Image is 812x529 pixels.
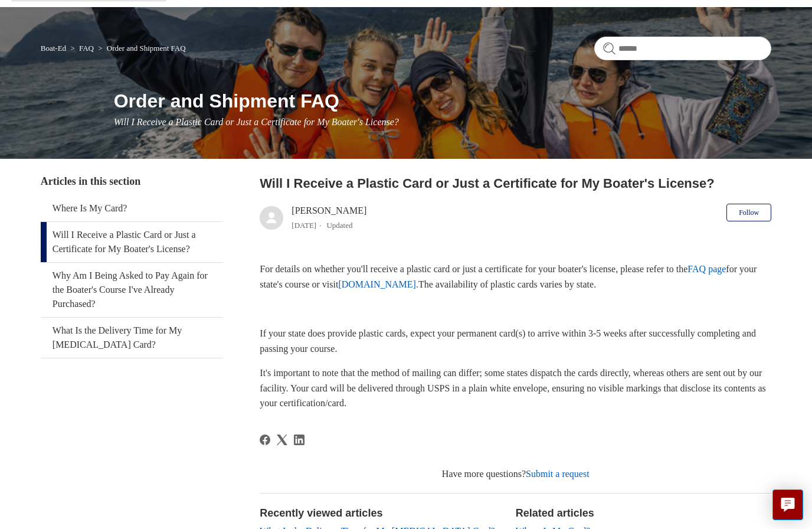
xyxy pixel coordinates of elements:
a: Order and Shipment FAQ [107,44,186,53]
h1: Order and Shipment FAQ [114,87,772,115]
button: Live chat [772,489,803,520]
div: [PERSON_NAME] [292,204,366,232]
p: For details on whether you'll receive a plastic card or just a certificate for your boater's lice... [260,262,771,292]
a: Boat-Ed [41,44,66,53]
span: Will I Receive a Plastic Card or Just a Certificate for My Boater's License? [114,117,399,127]
h2: Related articles [516,505,771,521]
input: Search [594,37,771,60]
a: LinkedIn [294,435,304,445]
h2: Will I Receive a Plastic Card or Just a Certificate for My Boater's License? [260,174,771,193]
li: Updated [326,221,352,230]
p: If your state does provide plastic cards, expect your permanent card(s) to arrive within 3-5 week... [260,326,771,356]
time: 04/08/2025, 11:43 [292,221,316,230]
span: Articles in this section [41,175,140,187]
a: Why Am I Being Asked to Pay Again for the Boater's Course I've Already Purchased? [41,263,224,317]
a: FAQ [79,44,94,53]
li: Boat-Ed [41,44,68,53]
div: Have more questions? [260,467,771,481]
a: What Is the Delivery Time for My [MEDICAL_DATA] Card? [41,318,224,358]
li: Order and Shipment FAQ [96,44,185,53]
a: [DOMAIN_NAME]. [338,279,418,289]
svg: Share this page on Facebook [260,435,270,445]
a: Will I Receive a Plastic Card or Just a Certificate for My Boater's License? [41,222,224,262]
a: X Corp [277,435,287,445]
button: Follow Article [726,204,771,221]
svg: Share this page on LinkedIn [294,435,304,445]
a: FAQ page [687,264,726,274]
h2: Recently viewed articles [260,505,503,521]
svg: Share this page on X Corp [277,435,287,445]
p: It's important to note that the method of mailing can differ; some states dispatch the cards dire... [260,365,771,411]
li: FAQ [68,44,96,53]
a: Where Is My Card? [41,195,224,221]
a: Submit a request [526,469,590,479]
a: Facebook [260,435,270,445]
